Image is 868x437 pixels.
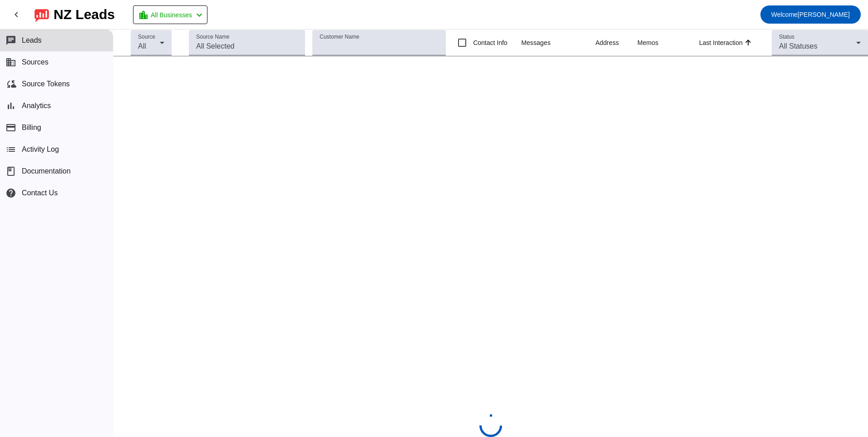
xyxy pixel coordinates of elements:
[5,57,16,68] mat-icon: business
[196,34,229,40] mat-label: Source Name
[151,9,192,21] span: All Businesses
[196,41,298,52] input: All Selected
[779,42,817,50] span: All Statuses
[637,30,699,56] th: Memos
[771,8,850,21] span: [PERSON_NAME]
[5,122,16,133] mat-icon: payment
[5,188,16,199] mat-icon: help
[760,5,861,24] button: Welcome[PERSON_NAME]
[22,145,59,154] span: Activity Log
[194,10,205,20] mat-icon: chevron_left
[138,34,155,40] mat-label: Source
[54,8,115,21] div: NZ Leads
[35,7,49,22] img: logo
[5,100,16,111] mat-icon: bar_chart
[5,35,16,46] mat-icon: chat
[5,144,16,155] mat-icon: list
[22,102,51,110] span: Analytics
[320,34,359,40] mat-label: Customer Name
[5,166,16,177] span: book
[22,167,71,175] span: Documentation
[133,5,207,24] button: All Businesses
[5,79,16,89] mat-icon: cloud_sync
[11,9,22,20] mat-icon: chevron_left
[22,36,42,45] span: Leads
[22,189,58,197] span: Contact Us
[22,80,70,88] span: Source Tokens
[138,10,149,20] mat-icon: location_city
[471,38,508,47] label: Contact Info
[779,34,794,40] mat-label: Status
[699,38,743,47] div: Last Interaction
[22,58,49,66] span: Sources
[22,124,41,132] span: Billing
[521,30,595,56] th: Messages
[595,30,637,56] th: Address
[771,11,798,18] span: Welcome
[138,42,146,50] span: All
